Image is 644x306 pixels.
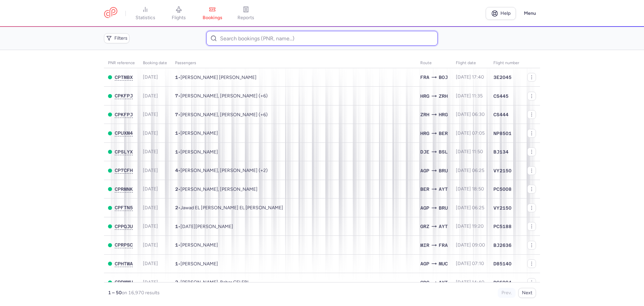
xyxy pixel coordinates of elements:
[143,186,158,192] span: [DATE]
[115,242,133,248] button: CPRPSC
[143,130,158,136] span: [DATE]
[196,6,229,21] a: bookings
[115,149,133,155] span: CPSLYX
[493,74,512,81] span: 3E2045
[175,279,178,285] span: 2
[108,290,122,296] strong: 1 – 50
[115,205,133,210] span: CPFTN5
[180,186,258,192] span: Stepan ABRAMOV, Anna ABRAMOVA
[115,261,133,267] button: CPHTWA
[456,112,485,117] span: [DATE] 06:30
[175,242,178,248] span: 1
[115,186,133,192] button: CPRMNK
[456,74,484,80] span: [DATE] 17:40
[115,186,133,192] span: CPRMNK
[175,112,178,117] span: 7
[122,290,160,296] span: on 16,970 results
[180,261,218,267] span: Rachid LACHHAB
[439,242,448,249] span: FRA
[180,130,218,136] span: Nadjma NOZARI MOGHADAM
[143,74,158,80] span: [DATE]
[420,148,429,156] span: DJE
[420,279,429,286] span: CDG
[420,185,429,193] span: BER
[439,130,448,137] span: BER
[114,36,127,41] span: Filters
[456,186,484,192] span: [DATE] 18:50
[175,186,178,192] span: 2
[416,58,452,68] th: Route
[175,261,178,266] span: 1
[456,223,484,229] span: [DATE] 19:20
[518,288,536,298] button: Next
[175,130,178,136] span: 1
[456,261,484,266] span: [DATE] 07:10
[175,130,218,136] span: •
[175,112,268,118] span: •
[162,6,196,21] a: flights
[143,242,158,248] span: [DATE]
[420,74,429,81] span: FRA
[420,167,429,174] span: AGP
[439,74,448,81] span: BOJ
[115,279,133,285] button: CPDWWU
[175,93,268,99] span: •
[180,168,268,173] span: Khadija AZDUD, Bilal AARAB, Aya AARAB, Amira AARAB
[175,93,178,98] span: 7
[175,75,178,80] span: 1
[143,149,158,155] span: [DATE]
[489,58,523,68] th: Flight number
[180,112,268,118] span: Andreas Johann VETTER, Marlis VETTER, Maria Rita LUTHI, Karma Lhadon GOCHOTSHANG, Patrick VETTER,...
[498,288,516,298] button: Prev.
[104,58,139,68] th: PNR reference
[500,11,511,16] span: Help
[439,111,448,118] span: HRG
[175,224,178,229] span: 1
[115,224,133,229] span: CPPQJU
[493,130,512,137] span: NP8501
[456,130,485,136] span: [DATE] 07:05
[180,279,249,285] span: Fatma CELEBI, Bahar CELEBI
[439,260,448,267] span: MUC
[439,185,448,193] span: AYT
[143,223,158,229] span: [DATE]
[115,279,133,285] span: CPDWWU
[115,242,133,248] span: CPRPSC
[206,31,437,46] input: Search bookings (PNR, name...)
[456,242,485,248] span: [DATE] 09:00
[175,75,257,80] span: •
[175,149,178,155] span: 1
[439,223,448,230] span: AYT
[456,93,483,99] span: [DATE] 11:35
[420,260,429,267] span: AGP
[180,205,283,211] span: Jawad EL BAKALI, Amel EL BAKALI
[171,58,416,68] th: Passengers
[493,205,512,211] span: VY2150
[439,92,448,100] span: ZRH
[493,186,512,192] span: PC5008
[420,204,429,212] span: AGP
[115,224,133,229] button: CPPQJU
[493,279,512,286] span: PC5994
[175,168,268,173] span: •
[175,242,218,248] span: •
[175,205,283,211] span: •
[420,92,429,100] span: HRG
[486,7,516,20] a: Help
[175,205,178,210] span: 2
[143,205,158,211] span: [DATE]
[104,33,129,43] button: Filters
[115,130,133,136] button: CPUXM4
[493,111,508,118] span: CS444
[439,279,448,286] span: AYT
[456,168,484,173] span: [DATE] 06:25
[115,112,133,117] span: CPKFPJ
[115,112,133,118] button: CPKFPJ
[439,167,448,174] span: BRU
[115,75,133,80] button: CPTMBX
[143,112,158,117] span: [DATE]
[420,242,429,249] span: MIR
[143,261,158,266] span: [DATE]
